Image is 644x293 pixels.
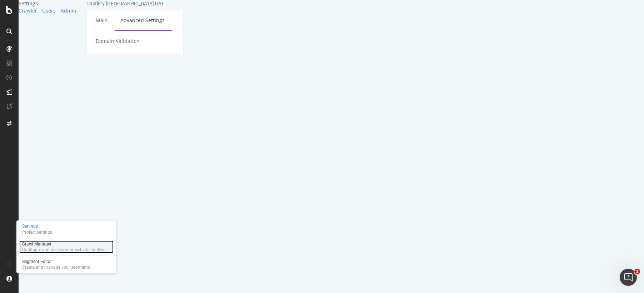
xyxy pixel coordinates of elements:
[22,229,52,235] div: Project settings
[19,223,114,236] a: SettingsProject settings
[22,247,108,253] div: Configure and access your website analyses
[19,240,114,253] a: Crawl ManagerConfigure and access your website analyses
[42,7,56,14] a: Users
[22,264,90,270] div: Create and manage your segments
[22,241,108,247] div: Crawl Manager
[22,223,52,229] div: Settings
[9,10,32,30] a: Main
[61,7,76,14] a: Admin
[53,51,90,70] a: Scheduling
[620,269,637,286] iframe: Intercom live chat
[634,269,640,274] span: 1
[34,10,89,30] a: Advanced Settings
[9,31,64,51] a: Domain Validation
[22,259,90,264] div: Segment Editor
[9,51,51,70] a: HTML Extract
[19,7,37,14] a: Crawler
[19,258,114,271] a: Segment EditorCreate and manage your segments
